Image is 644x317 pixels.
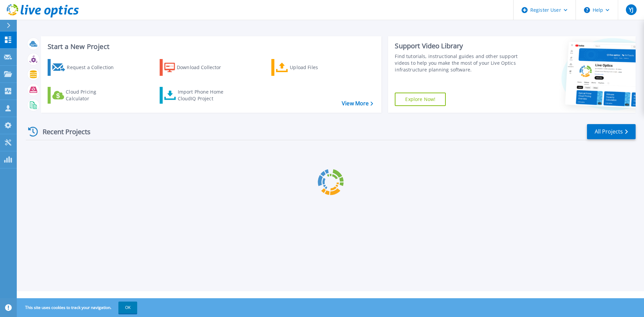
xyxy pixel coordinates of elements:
[290,61,343,74] div: Upload Files
[395,42,521,50] div: Support Video Library
[342,100,373,107] a: View More
[395,93,446,106] a: Explore Now!
[66,89,119,102] div: Cloud Pricing Calculator
[48,87,122,104] a: Cloud Pricing Calculator
[160,59,234,76] a: Download Collector
[48,59,122,76] a: Request a Collection
[271,59,346,76] a: Upload Files
[629,7,633,12] span: YJ
[587,124,636,139] a: All Projects
[178,89,230,102] div: Import Phone Home CloudIQ Project
[177,61,230,74] div: Download Collector
[395,53,521,73] div: Find tutorials, instructional guides and other support videos to help you make the most of your L...
[67,61,120,74] div: Request a Collection
[48,43,373,50] h3: Start a New Project
[118,302,137,314] button: OK
[26,123,100,140] div: Recent Projects
[18,302,137,314] span: This site uses cookies to track your navigation.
